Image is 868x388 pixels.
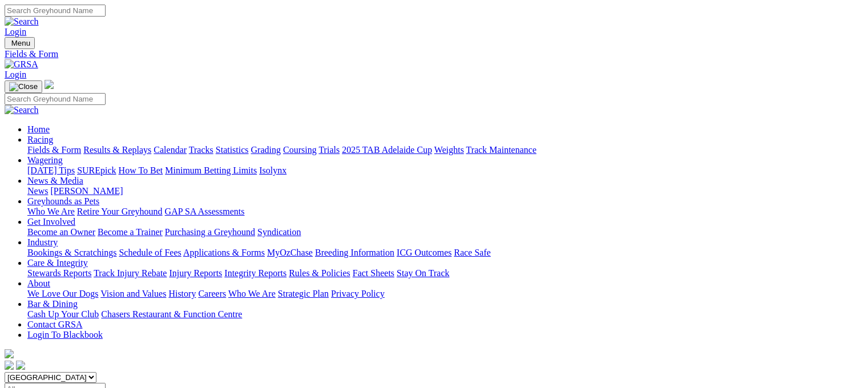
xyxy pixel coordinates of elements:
[27,207,863,217] div: Greyhounds as Pets
[5,37,35,49] button: Toggle navigation
[397,268,449,278] a: Stay On Track
[224,268,286,278] a: Integrity Reports
[100,289,166,298] a: Vision and Values
[5,349,14,358] img: logo-grsa-white.png
[165,207,245,216] a: GAP SA Assessments
[27,186,863,196] div: News & Media
[27,278,50,288] a: About
[27,207,75,216] a: Who We Are
[259,165,286,175] a: Isolynx
[27,330,103,339] a: Login To Blackbook
[27,289,98,298] a: We Love Our Dogs
[397,248,451,257] a: ICG Outcomes
[119,165,163,175] a: How To Bet
[318,145,340,155] a: Trials
[27,268,91,278] a: Stewards Reports
[5,80,42,93] button: Toggle navigation
[216,145,249,155] a: Statistics
[278,289,329,298] a: Strategic Plan
[5,59,38,70] img: GRSA
[27,135,53,144] a: Racing
[198,289,226,298] a: Careers
[315,248,394,257] a: Breeding Information
[27,145,863,155] div: Racing
[98,227,163,237] a: Become a Trainer
[27,227,863,237] div: Get Involved
[9,82,38,91] img: Close
[165,227,255,237] a: Purchasing a Greyhound
[27,155,63,165] a: Wagering
[5,27,26,37] a: Login
[5,105,39,115] img: Search
[77,165,116,175] a: SUREpick
[5,17,39,27] img: Search
[289,268,350,278] a: Rules & Policies
[27,176,83,185] a: News & Media
[154,145,187,155] a: Calendar
[83,145,151,155] a: Results & Replays
[101,309,242,319] a: Chasers Restaurant & Function Centre
[342,145,432,155] a: 2025 TAB Adelaide Cup
[168,289,196,298] a: History
[189,145,213,155] a: Tracks
[27,165,75,175] a: [DATE] Tips
[466,145,536,155] a: Track Maintenance
[5,70,26,79] a: Login
[434,145,464,155] a: Weights
[183,248,265,257] a: Applications & Forms
[27,145,81,155] a: Fields & Form
[11,39,30,47] span: Menu
[353,268,394,278] a: Fact Sheets
[27,217,75,227] a: Get Involved
[27,186,48,196] a: News
[27,248,116,257] a: Bookings & Scratchings
[5,93,106,105] input: Search
[283,145,317,155] a: Coursing
[27,299,78,309] a: Bar & Dining
[27,196,99,206] a: Greyhounds as Pets
[27,309,863,320] div: Bar & Dining
[45,80,54,89] img: logo-grsa-white.png
[169,268,222,278] a: Injury Reports
[16,361,25,370] img: twitter.svg
[27,309,99,319] a: Cash Up Your Club
[267,248,313,257] a: MyOzChase
[165,165,257,175] a: Minimum Betting Limits
[50,186,123,196] a: [PERSON_NAME]
[27,320,82,329] a: Contact GRSA
[27,165,863,176] div: Wagering
[27,289,863,299] div: About
[5,49,863,59] a: Fields & Form
[77,207,163,216] a: Retire Your Greyhound
[27,248,863,258] div: Industry
[27,124,50,134] a: Home
[454,248,490,257] a: Race Safe
[27,258,88,268] a: Care & Integrity
[27,237,58,247] a: Industry
[27,268,863,278] div: Care & Integrity
[94,268,167,278] a: Track Injury Rebate
[27,227,95,237] a: Become an Owner
[251,145,281,155] a: Grading
[257,227,301,237] a: Syndication
[331,289,385,298] a: Privacy Policy
[5,361,14,370] img: facebook.svg
[119,248,181,257] a: Schedule of Fees
[228,289,276,298] a: Who We Are
[5,5,106,17] input: Search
